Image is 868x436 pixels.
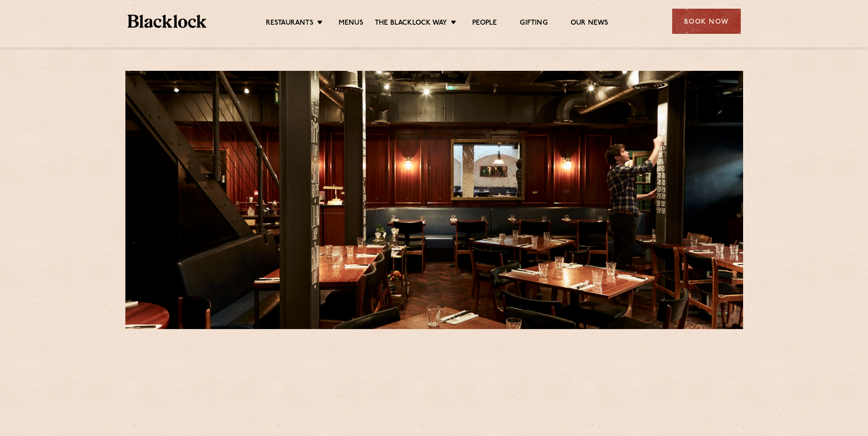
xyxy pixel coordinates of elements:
[339,19,363,29] a: Menus
[520,19,547,29] a: Gifting
[266,19,313,29] a: Restaurants
[672,9,741,34] div: Book Now
[571,19,609,29] a: Our News
[128,15,207,28] img: BL_Textured_Logo-footer-cropped.svg
[472,19,497,29] a: People
[375,19,447,29] a: The Blacklock Way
